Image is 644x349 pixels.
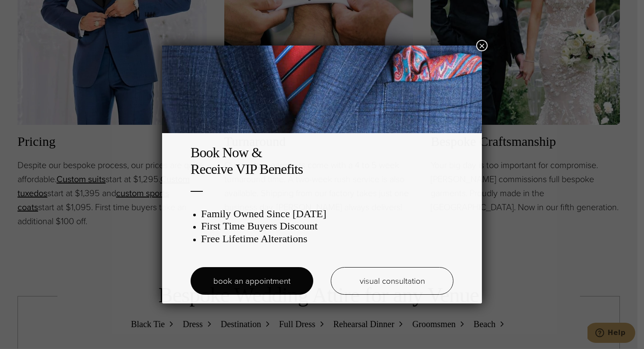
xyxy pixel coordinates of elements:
[201,233,453,245] h3: Free Lifetime Alterations
[191,144,453,178] h2: Book Now & Receive VIP Benefits
[331,267,453,295] a: visual consultation
[191,267,313,295] a: book an appointment
[201,208,453,220] h3: Family Owned Since [DATE]
[201,220,453,233] h3: First Time Buyers Discount
[20,6,38,14] span: Help
[476,40,488,51] button: Close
